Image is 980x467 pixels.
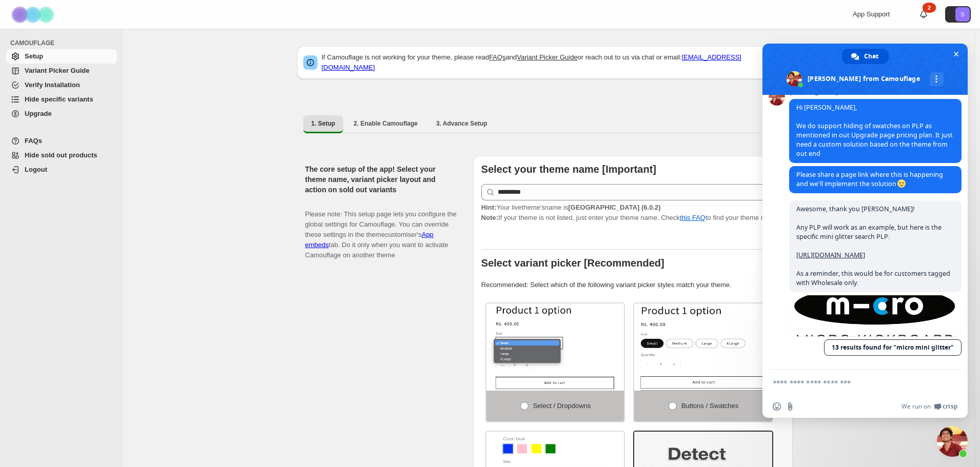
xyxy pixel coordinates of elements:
[796,170,943,188] span: Please share a page link where this is happening and we'll implement the solution
[25,95,93,103] span: Hide specific variants
[481,164,656,175] b: Select your theme name [Important]
[481,280,785,290] p: Recommended: Select which of the following variant picker styles match your theme.
[486,303,624,391] img: Select / Dropdowns
[945,6,971,23] button: Avatar with initials S
[634,303,772,391] img: Buttons / Swatches
[6,78,117,92] a: Verify Installation
[25,67,89,74] span: Variant Picker Guide
[943,402,957,411] span: Crisp
[773,402,781,411] span: Insert an emoji
[481,257,664,269] b: Select variant picker [Recommended]
[6,64,117,78] a: Variant Picker Guide
[901,402,931,411] span: We run on
[322,52,787,73] p: If Camouflage is not working for your theme, please read and or reach out to us via chat or email:
[842,49,889,64] div: Chat
[10,39,118,47] span: CAMOUFLAGE
[533,402,591,410] span: Select / Dropdowns
[305,164,457,195] h2: The core setup of the app! Select your theme name, variant picker layout and action on sold out v...
[25,81,80,89] span: Verify Installation
[918,9,929,19] a: 2
[25,52,43,60] span: Setup
[824,339,962,356] a: 13 results found for "micro mini glitter"
[864,49,878,64] span: Chat
[25,110,52,117] span: Upgrade
[305,199,457,260] p: Please note: This setup page lets you configure the global settings for Camouflage. You can overr...
[796,251,865,259] a: [URL][DOMAIN_NAME]
[6,107,117,121] a: Upgrade
[961,11,964,17] text: S
[955,7,970,22] span: Avatar with initials S
[901,402,957,411] a: We run onCrisp
[796,103,953,158] span: Hi [PERSON_NAME], We do support hiding of swatches on PLP as mentioned in out Upgrade page pricin...
[481,214,498,221] strong: Note:
[681,402,738,410] span: Buttons / Swatches
[517,53,577,61] a: Variant Picker Guide
[354,119,418,128] span: 2. Enable Camouflage
[481,204,661,211] span: Your live theme's name is
[6,49,117,64] a: Setup
[25,166,47,173] span: Logout
[951,49,962,59] span: Close chat
[796,205,950,287] span: Awesome, thank you [PERSON_NAME]! Any PLP will work as an example, but here is the specific mini ...
[25,137,42,145] span: FAQs
[481,204,497,211] strong: Hint:
[8,1,60,29] img: Camouflage
[6,134,117,148] a: FAQs
[923,3,936,13] div: 2
[25,151,97,159] span: Hide sold out products
[930,72,944,86] div: More channels
[568,204,660,211] strong: [GEOGRAPHIC_DATA] (6.0.2)
[680,214,705,221] a: this FAQ
[786,402,794,411] span: Send a file
[937,426,968,457] div: Close chat
[6,92,117,107] a: Hide specific variants
[311,119,336,128] span: 1. Setup
[773,378,935,388] textarea: Compose your message...
[489,53,506,61] a: FAQs
[853,10,890,18] span: App Support
[6,148,117,163] a: Hide sold out products
[481,202,785,223] p: If your theme is not listed, just enter your theme name. Check to find your theme name.
[6,163,117,177] a: Logout
[436,119,487,128] span: 3. Advance Setup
